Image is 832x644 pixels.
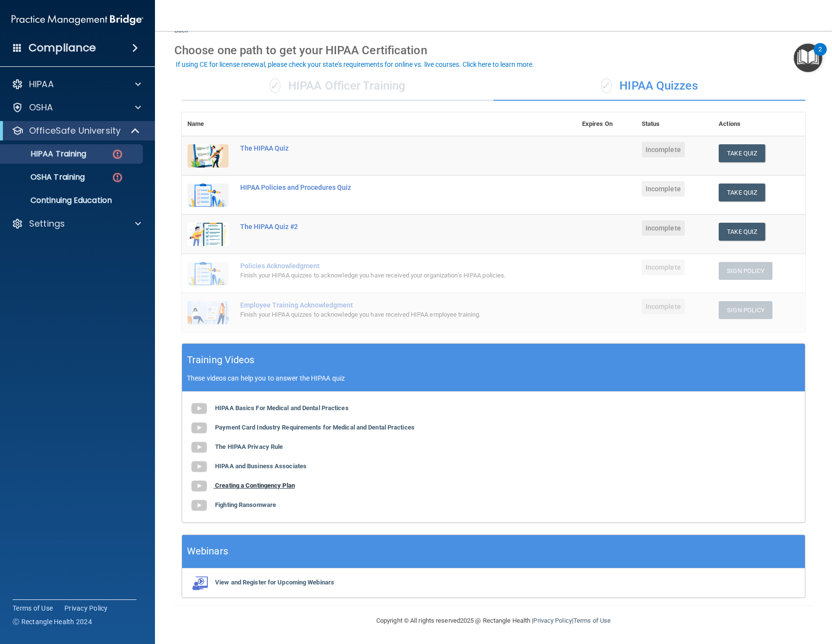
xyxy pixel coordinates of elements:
a: Privacy Policy [64,603,108,613]
button: Sign Policy [719,301,772,319]
button: Open Resource Center, 2 new notifications [794,44,822,72]
p: OSHA [29,102,53,113]
button: If using CE for license renewal, please check your state's requirements for online vs. live cours... [174,60,536,69]
div: Copyright © All rights reserved 2025 @ Rectangle Health | | [317,605,670,636]
a: OSHA [12,102,141,113]
img: gray_youtube_icon.38fcd6cc.png [189,476,209,496]
div: Choose one path to get your HIPAA Certification [174,36,813,64]
div: Policies Acknowledgment [240,262,528,270]
div: Finish your HIPAA quizzes to acknowledge you have received HIPAA employee training. [240,309,528,321]
p: HIPAA [29,78,54,90]
span: ✓ [601,78,612,93]
th: Name [182,112,234,136]
div: 2 [818,49,822,62]
b: Fighting Ransomware [215,501,276,508]
button: Take Quiz [719,223,765,241]
img: danger-circle.6113f641.png [111,171,123,184]
b: View and Register for Upcoming Webinars [215,579,334,586]
span: Incomplete [642,260,685,275]
div: HIPAA Quizzes [493,72,805,101]
img: gray_youtube_icon.38fcd6cc.png [189,418,209,438]
th: Expires On [576,112,636,136]
p: Continuing Education [6,196,139,205]
div: If using CE for license renewal, please check your state's requirements for online vs. live cours... [176,61,534,68]
img: gray_youtube_icon.38fcd6cc.png [189,496,209,515]
a: Terms of Use [573,617,611,624]
a: Terms of Use [13,603,53,613]
div: HIPAA Policies and Procedures Quiz [240,184,528,191]
b: Payment Card Industry Requirements for Medical and Dental Practices [215,424,415,431]
span: Ⓒ Rectangle Health 2024 [13,617,92,627]
img: gray_youtube_icon.38fcd6cc.png [189,438,209,457]
th: Actions [713,112,805,136]
h5: Webinars [187,543,228,560]
span: Incomplete [642,181,685,197]
span: Incomplete [642,299,685,314]
div: The HIPAA Quiz #2 [240,223,528,230]
a: OfficeSafe University [12,125,140,137]
span: ✓ [270,78,280,93]
img: webinarIcon.c7ebbf15.png [189,576,209,590]
b: HIPAA and Business Associates [215,462,307,470]
span: Incomplete [642,220,685,236]
h4: Compliance [29,41,96,55]
a: Privacy Policy [533,617,571,624]
a: HIPAA [12,78,141,90]
b: HIPAA Basics For Medical and Dental Practices [215,404,349,412]
img: PMB logo [12,10,143,30]
p: These videos can help you to answer the HIPAA quiz [187,374,800,382]
b: The HIPAA Privacy Rule [215,443,283,450]
img: gray_youtube_icon.38fcd6cc.png [189,457,209,476]
div: Employee Training Acknowledgment [240,301,528,309]
div: The HIPAA Quiz [240,144,528,152]
div: HIPAA Officer Training [182,72,493,101]
h5: Training Videos [187,352,255,368]
a: Back [174,15,188,34]
button: Take Quiz [719,144,765,162]
a: Settings [12,218,141,230]
button: Take Quiz [719,184,765,201]
div: Finish your HIPAA quizzes to acknowledge you have received your organization’s HIPAA policies. [240,270,528,281]
p: HIPAA Training [6,149,86,159]
p: OSHA Training [6,172,85,182]
img: danger-circle.6113f641.png [111,148,123,160]
p: OfficeSafe University [29,125,121,137]
img: gray_youtube_icon.38fcd6cc.png [189,399,209,418]
button: Sign Policy [719,262,772,280]
p: Settings [29,218,65,230]
th: Status [636,112,713,136]
b: Creating a Contingency Plan [215,482,295,489]
span: Incomplete [642,142,685,157]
